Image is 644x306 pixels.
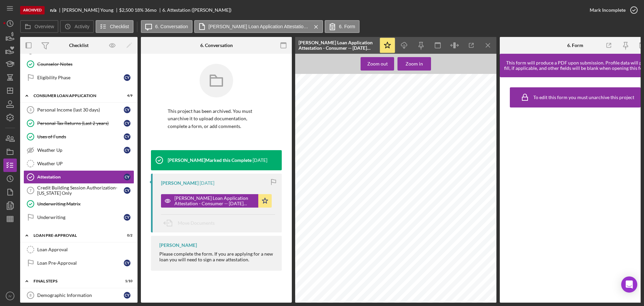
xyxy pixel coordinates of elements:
div: Counselor Notes [37,61,134,67]
div: C Y [124,120,130,127]
label: Activity [74,24,89,29]
div: Open Intercom Messenger [621,276,637,293]
div: To edit this form you must unarchive this project [533,95,634,100]
a: Uses of FundsCY [23,130,134,143]
div: 1 / 10 [120,279,132,283]
div: C Y [124,260,130,266]
button: Zoom in [397,57,431,71]
label: Overview [35,24,54,29]
div: Uses of Funds [37,134,124,139]
div: C Y [124,292,130,299]
button: 6. Form [325,20,360,33]
button: Checklist [96,20,133,33]
span: I, [PERSON_NAME], confirm that all information and documentation submitted with this loan [310,101,468,105]
button: Mark Incomplete [583,3,641,17]
button: Overview [20,20,58,33]
span: [TECHNICAL_ID] [310,163,339,167]
div: Demographic Information [37,293,124,298]
a: Counselor Notes [23,57,134,71]
button: 6. Conversation [141,20,193,33]
label: Checklist [110,24,129,29]
div: Underwriting [37,215,124,220]
b: n/a [50,7,56,13]
div: Personal Income (last 30 days) [37,107,124,113]
a: Loan Pre-ApprovalCY [23,256,134,270]
a: 7Credit Building Session Authorization- [US_STATE] OnlyCY [23,184,134,197]
span: [DATE] 1:44 PM [310,154,336,158]
div: $2,500 [119,7,133,13]
a: UnderwritingCY [23,211,134,224]
div: Loan Pre-Approval [37,260,124,266]
label: 6. Conversation [155,24,188,29]
div: Please complete the form. If you are applying for a new loan you will need to sign a new attestat... [159,251,275,262]
tspan: 7 [30,188,32,192]
div: Credit Building Session Authorization- [US_STATE] Only [37,185,124,196]
a: Underwriting Matrix [23,197,134,211]
div: 6. Attestation ([PERSON_NAME]) [162,7,231,13]
span: [PERSON_NAME] [323,116,353,119]
div: Loan Approval [37,247,134,252]
tspan: 3 [30,108,32,112]
tspan: 8 [30,293,32,297]
button: [PERSON_NAME] Loan Application Attestation - Consumer -- [DATE] 01_44pm.pdf [161,194,272,208]
span: Move Documents [178,220,215,226]
p: This project has been archived. You must unarchive it to upload documentation, complete a form, o... [168,107,265,130]
span: [PERSON_NAME] Loan Application Attestation [310,88,413,92]
div: C Y [124,106,130,113]
div: C Y [124,187,130,194]
div: 6. Form [567,43,583,48]
a: Weather UP [23,157,134,170]
div: Weather Up [37,147,124,153]
div: [PERSON_NAME] [161,180,199,186]
div: 4 / 9 [120,94,132,98]
div: Attestation [37,174,124,180]
div: [PERSON_NAME] Loan Application Attestation - Consumer -- [DATE] 01_44pm.pdf [299,40,376,51]
div: Zoom in [406,57,423,71]
label: 6. Form [339,24,355,29]
div: 0 / 2 [120,233,132,237]
div: Consumer Loan Application [34,94,116,98]
div: [PERSON_NAME] Loan Application Attestation - Consumer -- [DATE] 01_44pm.pdf [174,195,255,206]
div: Weather UP [37,161,134,166]
text: IV [8,294,12,298]
div: C Y [124,74,130,81]
div: [PERSON_NAME] Young [62,7,119,13]
button: Activity [60,20,94,33]
div: 36 mo [145,7,157,13]
div: [PERSON_NAME] [159,243,197,248]
div: Archived [20,6,45,14]
div: Loan Pre-Approval [34,233,116,237]
div: Mark Incomplete [590,3,626,17]
span: application is true and accurate. [310,106,364,110]
a: Eligibility PhaseCY [23,71,134,84]
div: Eligibility Phase [37,75,124,80]
a: AttestationCY [23,170,134,184]
a: 3Personal Income (last 30 days)CY [23,103,134,117]
button: [PERSON_NAME] Loan Application Attestation - Consumer -- [DATE] 01_44pm.pdf [194,20,323,33]
div: 18 % [135,7,144,13]
a: Personal Tax Returns (Last 2 years)CY [23,117,134,130]
div: Checklist [69,43,89,48]
div: 6. Conversation [200,43,233,48]
div: [PERSON_NAME] Marked this Complete [168,158,252,163]
div: Zoom out [367,57,388,71]
div: C Y [124,133,130,140]
button: IV [3,289,17,303]
time: 2025-09-12 17:16 [200,180,214,186]
div: C Y [124,214,130,221]
button: Zoom out [361,57,394,71]
a: Loan Approval [23,243,134,256]
label: [PERSON_NAME] Loan Application Attestation - Consumer -- [DATE] 01_44pm.pdf [209,24,309,29]
div: Underwriting Matrix [37,201,134,207]
div: FINAL STEPS [34,279,116,283]
button: Move Documents [161,215,221,231]
a: Weather UpCY [23,143,134,157]
a: 8Demographic InformationCY [23,289,134,302]
div: C Y [124,147,130,154]
time: 2025-09-12 17:16 [253,158,267,163]
div: C Y [124,174,130,180]
span: Name: [310,116,322,119]
div: Personal Tax Returns (Last 2 years) [37,121,124,126]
